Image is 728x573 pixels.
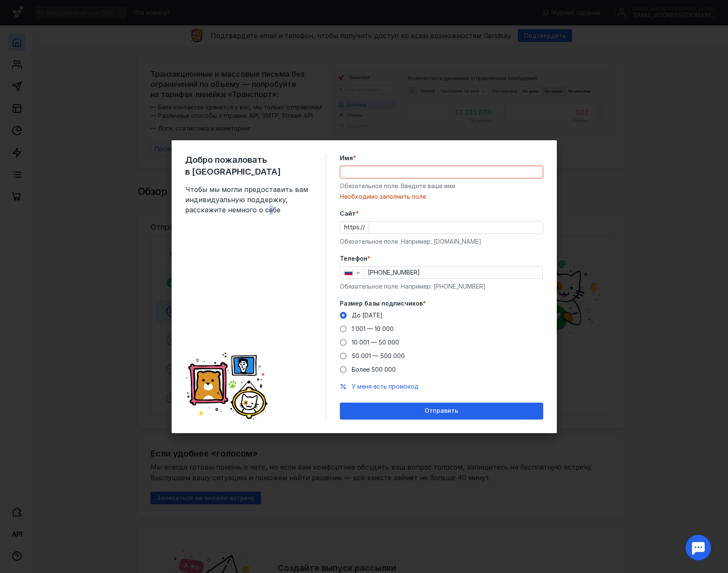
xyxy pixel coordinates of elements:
span: Телефон [340,254,367,263]
button: Отправить [340,403,543,420]
span: Cайт [340,209,356,218]
span: 10 001 — 50 000 [352,339,399,346]
span: Добро пожаловать в [GEOGRAPHIC_DATA] [185,154,312,178]
span: Отправить [425,407,458,414]
span: Имя [340,154,353,162]
span: Более 500 000 [352,366,396,373]
span: У меня есть промокод [352,383,419,390]
div: Обязательное поле. Например: [DOMAIN_NAME] [340,237,543,246]
span: 50 001 — 500 000 [352,352,405,359]
span: Размер базы подписчиков [340,299,423,308]
div: Необходимо заполнить поле [340,192,543,201]
span: 1 001 — 10 000 [352,325,394,332]
span: До [DATE] [352,312,383,319]
span: Чтобы мы могли предоставить вам индивидуальную поддержку, расскажите немного о себе [185,184,312,215]
div: Обязательное поле. Например: [PHONE_NUMBER] [340,282,543,291]
div: Обязательное поле. Введите ваше имя [340,182,543,190]
button: У меня есть промокод [352,382,419,391]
